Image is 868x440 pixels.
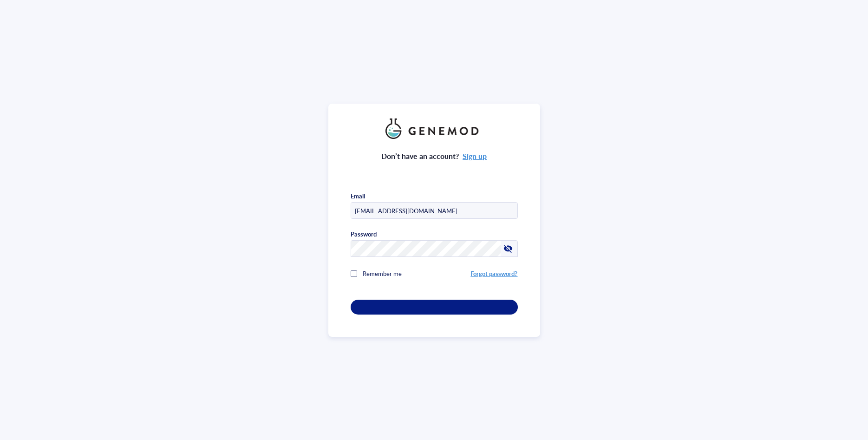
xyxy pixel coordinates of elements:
a: Forgot password? [470,269,517,278]
a: Sign up [463,151,487,161]
div: Password [351,230,377,238]
div: Email [351,192,365,200]
span: Remember me [363,269,402,278]
img: genemod_logo_light-BcqUzbGq.png [385,118,483,139]
div: Don’t have an account? [381,150,487,162]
